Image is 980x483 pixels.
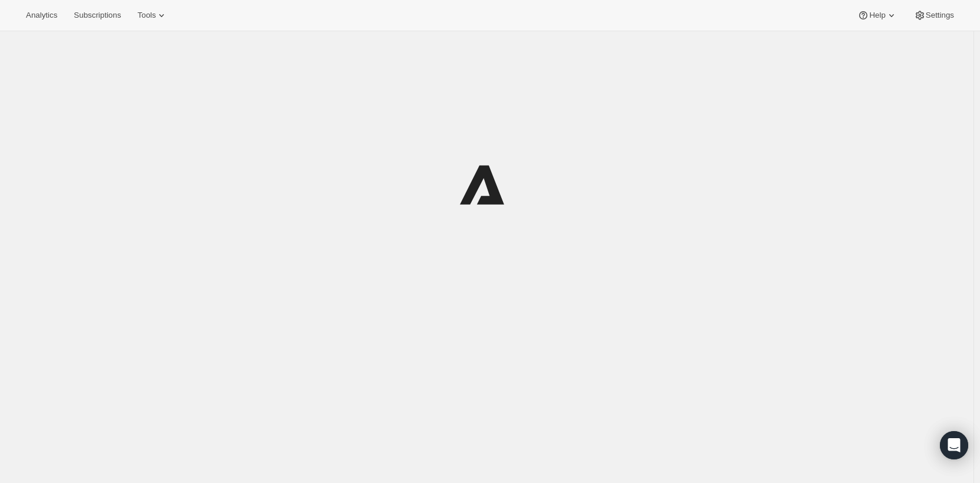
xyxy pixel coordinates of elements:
[26,11,57,20] span: Analytics
[926,11,954,20] span: Settings
[19,7,64,24] button: Analytics
[940,431,968,459] div: Open Intercom Messenger
[869,11,885,20] span: Help
[907,7,961,24] button: Settings
[130,7,175,24] button: Tools
[74,11,121,20] span: Subscriptions
[137,11,156,20] span: Tools
[850,7,904,24] button: Help
[67,7,128,24] button: Subscriptions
